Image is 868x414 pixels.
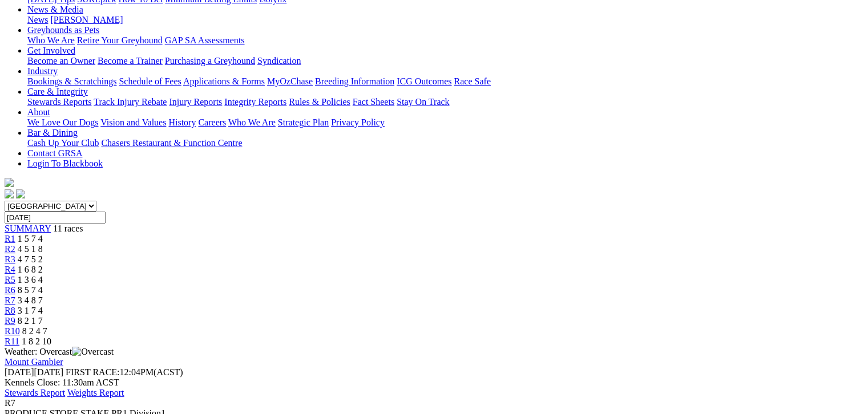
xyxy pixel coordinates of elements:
[53,224,83,233] span: 11 races
[27,46,75,55] a: Get Involved
[168,117,196,127] a: History
[27,15,48,25] a: News
[5,347,114,356] span: Weather: Overcast
[5,357,63,367] a: Mount Gambier
[353,97,394,107] a: Fact Sheets
[66,367,119,377] span: FIRST RACE:
[50,15,123,25] a: [PERSON_NAME]
[27,138,99,148] a: Cash Up Your Club
[278,117,329,127] a: Strategic Plan
[397,97,449,107] a: Stay On Track
[27,76,116,86] a: Bookings & Scratchings
[5,336,19,346] a: R11
[454,76,490,86] a: Race Safe
[198,117,226,127] a: Careers
[224,97,286,107] a: Integrity Reports
[5,398,15,408] span: R7
[27,5,83,14] a: News & Media
[18,275,43,285] span: 1 3 6 4
[22,326,47,336] span: 8 2 4 7
[27,56,863,66] div: Get Involved
[183,76,265,86] a: Applications & Forms
[5,265,15,274] a: R4
[18,306,43,315] span: 3 1 7 4
[228,117,276,127] a: Who We Are
[77,35,163,45] a: Retire Your Greyhound
[27,25,99,35] a: Greyhounds as Pets
[18,295,43,305] span: 3 4 8 7
[5,326,20,336] a: R10
[119,76,181,86] a: Schedule of Fees
[267,76,313,86] a: MyOzChase
[18,254,43,264] span: 4 7 5 2
[27,66,58,76] a: Industry
[165,35,245,45] a: GAP SA Assessments
[27,107,50,117] a: About
[169,97,222,107] a: Injury Reports
[5,244,15,254] a: R2
[27,56,95,66] a: Become an Owner
[18,234,43,243] span: 1 5 7 4
[397,76,451,86] a: ICG Outcomes
[5,224,51,233] a: SUMMARY
[5,254,15,264] a: R3
[98,56,163,66] a: Become a Trainer
[100,117,166,127] a: Vision and Values
[5,178,14,187] img: logo-grsa-white.png
[27,117,98,127] a: We Love Our Dogs
[27,148,82,158] a: Contact GRSA
[27,35,863,46] div: Greyhounds as Pets
[27,35,75,45] a: Who We Are
[18,265,43,274] span: 1 6 8 2
[331,117,385,127] a: Privacy Policy
[5,388,65,397] a: Stewards Report
[257,56,301,66] a: Syndication
[27,15,863,25] div: News & Media
[5,189,14,198] img: facebook.svg
[27,76,863,87] div: Industry
[27,97,863,107] div: Care & Integrity
[27,87,88,96] a: Care & Integrity
[5,285,15,295] a: R6
[27,97,91,107] a: Stewards Reports
[27,159,103,168] a: Login To Blackbook
[27,138,863,148] div: Bar & Dining
[5,367,63,377] span: [DATE]
[315,76,394,86] a: Breeding Information
[5,316,15,326] a: R9
[18,244,43,254] span: 4 5 1 8
[27,117,863,128] div: About
[5,234,15,243] a: R1
[5,306,15,315] a: R8
[22,336,51,346] span: 1 8 2 10
[5,275,15,285] a: R5
[18,316,43,326] span: 8 2 1 7
[5,378,863,388] div: Kennels Close: 11:30am ACST
[16,189,25,198] img: twitter.svg
[66,367,183,377] span: 12:04PM(ACST)
[94,97,167,107] a: Track Injury Rebate
[289,97,350,107] a: Rules & Policies
[5,367,34,377] span: [DATE]
[18,285,43,295] span: 8 5 7 4
[165,56,255,66] a: Purchasing a Greyhound
[5,295,15,305] a: R7
[27,128,78,137] a: Bar & Dining
[72,347,114,357] img: Overcast
[67,388,124,397] a: Weights Report
[101,138,242,148] a: Chasers Restaurant & Function Centre
[5,212,106,224] input: Select date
